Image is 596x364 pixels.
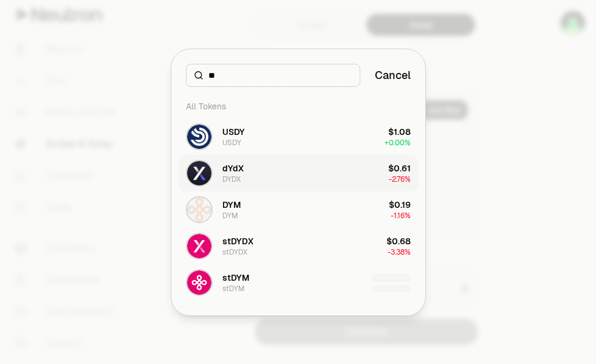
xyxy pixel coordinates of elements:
[389,174,411,184] span: -2.76%
[179,94,418,118] div: All Tokens
[386,235,411,247] div: $0.68
[187,234,211,258] img: stDYDX Logo
[222,174,241,184] div: DYDX
[222,211,238,221] div: DYM
[187,161,211,185] img: DYDX Logo
[179,264,418,301] button: stDYM LogostDYMstDYM
[179,191,418,228] button: DYM LogoDYMDYM$0.19-1.16%
[388,247,411,257] span: -3.38%
[179,118,418,155] button: USDY LogoUSDYUSDY$1.08+0.00%
[187,270,211,295] img: stDYM Logo
[222,199,241,211] div: DYM
[222,126,245,138] div: USDY
[222,284,245,294] div: stDYM
[388,162,411,174] div: $0.61
[222,162,244,174] div: dYdX
[391,211,411,221] span: -1.16%
[222,138,241,148] div: USDY
[179,228,418,264] button: stDYDX LogostDYDXstDYDX$0.68-3.38%
[388,126,411,138] div: $1.08
[222,247,247,257] div: stDYDX
[389,199,411,211] div: $0.19
[375,67,411,84] button: Cancel
[187,197,211,222] img: DYM Logo
[385,138,411,148] span: + 0.00%
[222,235,253,247] div: stDYDX
[187,125,211,149] img: USDY Logo
[222,272,250,284] div: stDYM
[179,155,418,191] button: DYDX LogodYdXDYDX$0.61-2.76%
